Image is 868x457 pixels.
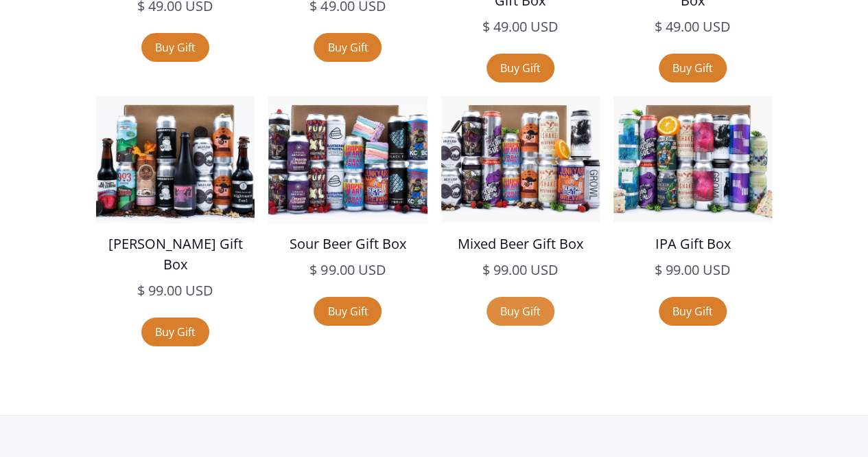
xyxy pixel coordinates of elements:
h5: $ 99.00 USD [613,260,772,280]
h5: IPA Gift Box [613,234,772,254]
a: [PERSON_NAME] Gift Box$ 99.00 USD [96,96,255,317]
h5: $ 49.00 USD [613,16,772,37]
h5: [PERSON_NAME] Gift Box [96,234,255,275]
a: Sour Beer Gift Box$ 99.00 USD [268,96,427,297]
h5: $ 99.00 USD [96,280,255,301]
a: Buy Gift [314,297,382,326]
a: Buy Gift [314,33,382,62]
h5: $ 49.00 USD [441,16,600,37]
a: Buy Gift [141,317,209,346]
h5: $ 99.00 USD [268,260,427,280]
a: IPA Gift Box$ 99.00 USD [613,96,772,297]
a: Buy Gift [141,33,209,62]
h5: $ 99.00 USD [441,260,600,280]
a: Buy Gift [486,297,554,326]
h5: Mixed Beer Gift Box [441,234,600,254]
a: Buy Gift [486,54,554,82]
a: Mixed Beer Gift Box$ 99.00 USD [441,96,600,297]
a: Buy Gift [659,297,727,326]
a: Buy Gift [659,54,727,82]
h5: Sour Beer Gift Box [268,234,427,254]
